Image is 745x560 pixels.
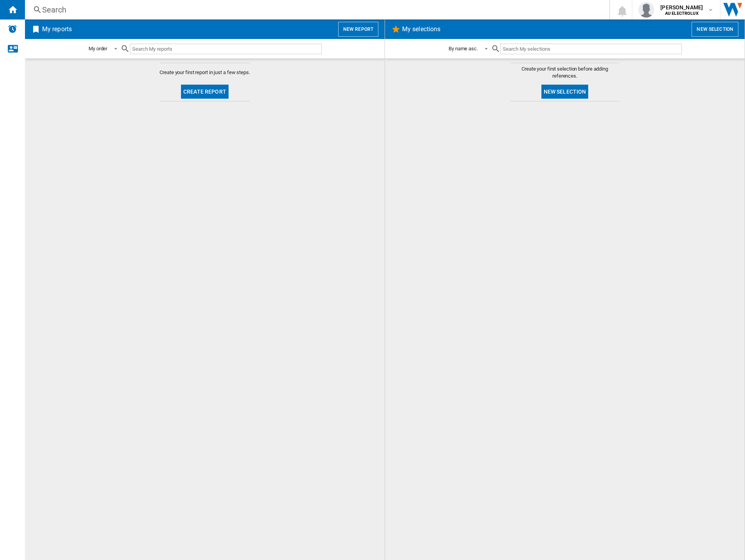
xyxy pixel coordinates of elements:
[449,46,478,51] div: By name asc.
[41,22,73,37] h2: My reports
[8,24,17,34] img: alerts-logo.svg
[338,22,378,37] button: New report
[500,44,682,54] input: Search My selections
[401,22,442,37] h2: My selections
[181,85,229,99] button: Create report
[89,46,107,51] div: My order
[42,4,589,15] div: Search
[160,69,250,76] span: Create your first report in just a few steps.
[510,66,619,80] span: Create your first selection before adding references.
[692,22,738,37] button: New selection
[660,4,703,11] span: [PERSON_NAME]
[130,44,322,54] input: Search My reports
[665,11,699,16] b: AU ELECTROLUX
[541,85,589,99] button: New selection
[639,2,654,18] img: profile.jpg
